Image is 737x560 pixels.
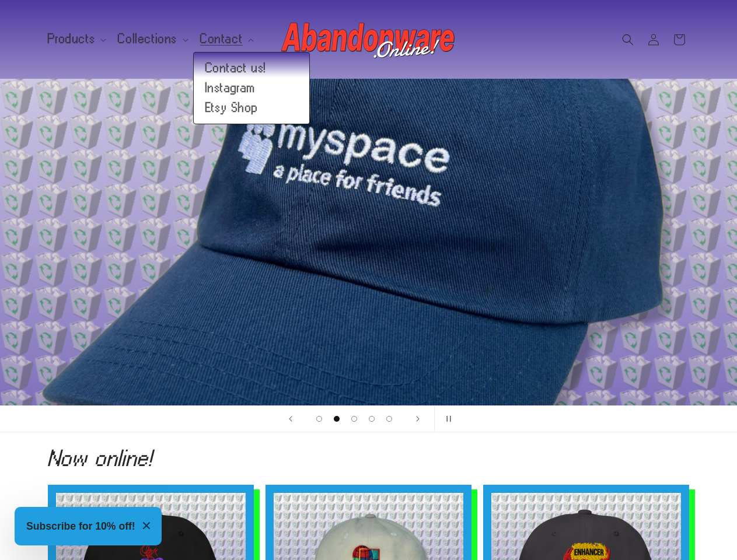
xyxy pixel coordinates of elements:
[328,410,345,428] button: Load slide 2 of 5
[48,449,690,467] h2: Now online!
[434,406,460,432] button: Pause slideshow
[363,410,380,428] button: Load slide 4 of 5
[41,27,111,51] summary: Products
[278,406,303,432] button: Previous slide
[281,16,456,63] img: Abandonware
[48,34,96,44] span: Products
[310,410,328,428] button: Load slide 1 of 5
[111,27,193,51] summary: Collections
[194,98,309,118] a: Etsy Shop
[405,406,431,432] button: Next slide
[277,12,460,67] a: Abandonware
[200,34,243,44] span: Contact
[345,410,363,428] button: Load slide 3 of 5
[194,58,309,78] a: Contact us!
[615,27,641,52] summary: Search
[380,410,398,428] button: Load slide 5 of 5
[118,34,177,44] span: Collections
[193,27,259,51] summary: Contact
[194,78,309,98] a: Instagram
